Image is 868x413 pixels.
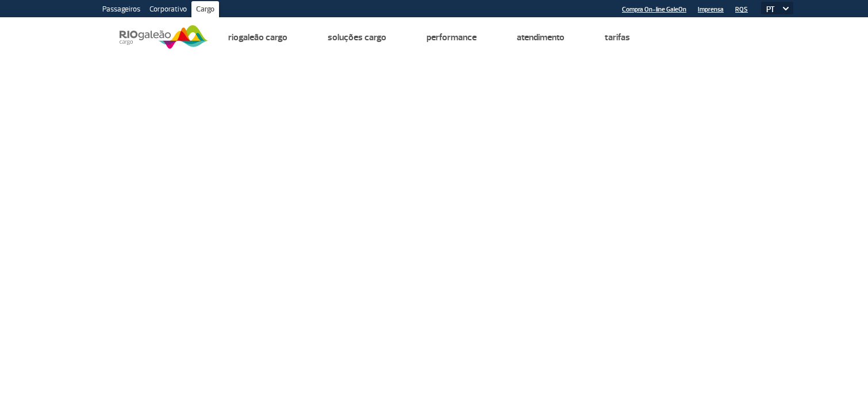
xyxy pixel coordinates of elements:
a: Soluções Cargo [328,32,386,43]
a: Compra On-line GaleOn [622,6,686,13]
a: Corporativo [145,1,191,20]
a: Performance [427,32,477,43]
a: Passageiros [98,1,145,20]
a: RQS [735,6,748,13]
a: Cargo [191,1,219,20]
a: Tarifas [605,32,630,43]
a: Imprensa [698,6,724,13]
a: Atendimento [517,32,564,43]
a: Riogaleão Cargo [228,32,287,43]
